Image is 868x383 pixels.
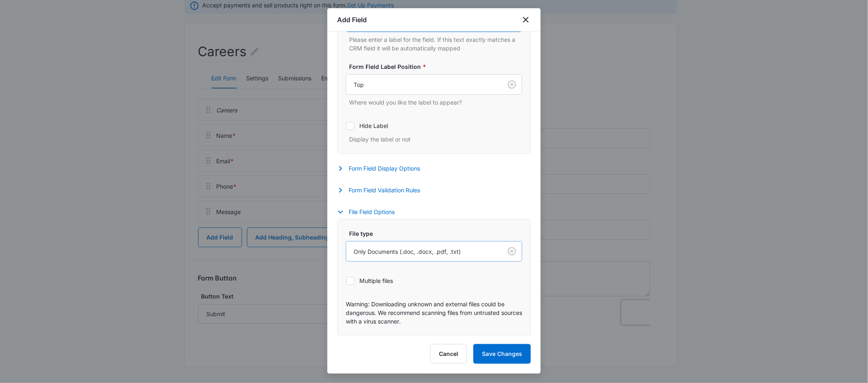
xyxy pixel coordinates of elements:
button: close [521,15,531,25]
p: Display the label or not [349,135,522,144]
h1: Add Field [337,15,367,25]
button: Form Field Display Options [337,164,428,173]
label: Hide Label [346,121,522,130]
label: Multiple files [346,276,522,285]
p: Please enter a label for the field. If this text exactly matches a CRM field it will be automatic... [349,35,522,52]
button: Form Field Validation Rules [337,185,428,195]
span: Submit [5,228,26,235]
button: Cancel [430,344,467,364]
p: Warning: Downloading unknown and external files could be dangerous. We recommend scanning files f... [346,300,522,326]
label: File type [349,229,525,238]
iframe: reCAPTCHA [162,219,267,244]
p: Where would you like the label to appear? [349,98,522,107]
label: Form Field Label Position [349,62,525,71]
button: Save Changes [473,344,531,364]
button: Clear [505,78,519,91]
button: File Field Options [337,207,403,217]
button: Clear [505,245,519,258]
